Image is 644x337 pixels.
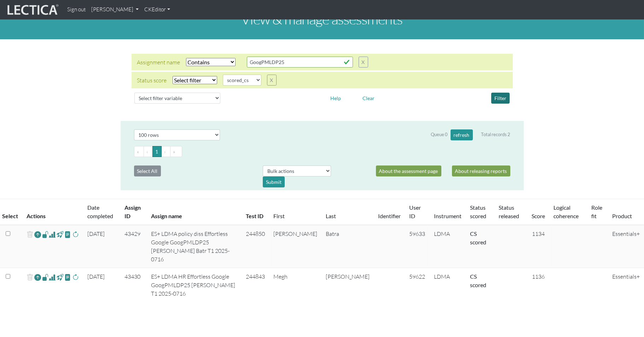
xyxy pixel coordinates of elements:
a: First [273,213,285,219]
td: Megh [269,268,321,302]
span: 1134 [532,230,545,237]
th: Assign ID [120,199,147,225]
div: Queue 0 Total records 2 [431,129,510,140]
a: Last [326,213,336,219]
span: view [57,230,63,238]
td: 43430 [120,268,147,302]
a: Product [612,213,632,219]
button: Select All [134,165,161,176]
a: Score [532,213,545,219]
button: Go to page 1 [152,146,162,157]
td: [DATE] [83,225,120,268]
th: Test ID [242,199,269,225]
a: Identifier [378,213,401,219]
td: ES+ LDMA policy diss Effortless Google GoogPMLDP25 [PERSON_NAME] Batr T1 2025-0716 [147,225,242,268]
a: Help [327,94,344,101]
th: Actions [22,199,83,225]
td: 244843 [242,268,269,302]
td: Essentials+ [608,268,644,302]
td: 59633 [405,225,430,268]
button: Filter [491,93,510,104]
span: delete [27,272,33,283]
td: [DATE] [83,268,120,302]
a: User ID [409,204,421,219]
span: rescore [72,230,79,239]
span: view [42,273,49,281]
span: Analyst score [49,273,56,281]
a: Completed = assessment has been completed; CS scored = assessment has been CLAS scored; LS scored... [470,273,487,288]
button: X [267,75,277,86]
span: view [64,273,71,281]
a: Reopen [34,272,41,283]
button: Clear [359,93,378,104]
span: rescore [72,273,79,281]
a: Role fit [591,204,602,219]
a: Status released [499,204,519,219]
button: X [359,57,368,68]
th: Assign name [147,199,242,225]
a: Completed = assessment has been completed; CS scored = assessment has been CLAS scored; LS scored... [470,230,487,245]
span: delete [27,229,33,240]
a: Status scored [470,204,487,219]
div: Assignment name [137,58,180,66]
span: view [57,273,63,281]
a: [PERSON_NAME] [88,3,141,17]
a: Instrument [434,213,462,219]
a: About releasing reports [452,165,510,176]
td: LDMA [430,268,466,302]
button: refresh [451,129,473,140]
td: Batra [321,225,374,268]
ul: Pagination [134,146,510,157]
span: view [64,230,71,238]
td: [PERSON_NAME] [321,268,374,302]
td: Essentials+ [608,225,644,268]
td: LDMA [430,225,466,268]
a: Reopen [34,229,41,240]
span: view [42,230,49,238]
td: 43429 [120,225,147,268]
a: Sign out [64,3,88,17]
td: 244850 [242,225,269,268]
img: lecticalive [6,3,59,17]
span: 1136 [532,273,545,280]
a: Date completed [87,204,113,219]
button: Help [327,93,344,104]
a: Logical coherence [553,204,579,219]
span: Analyst score [49,230,56,239]
a: CKEditor [141,3,173,17]
td: ES+ LDMA HR Effortless Google GoogPMLDP25 [PERSON_NAME] T1 2025-0716 [147,268,242,302]
td: 59622 [405,268,430,302]
div: Status score [137,76,167,85]
a: About the assessment page [376,165,441,176]
td: [PERSON_NAME] [269,225,321,268]
div: Submit [263,176,285,187]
